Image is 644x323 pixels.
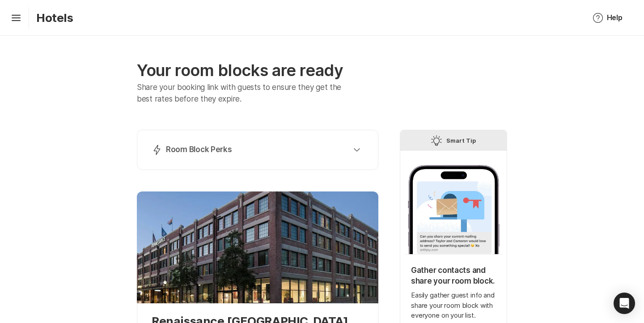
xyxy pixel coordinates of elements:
p: Smart Tip [446,135,476,146]
button: Help [582,7,633,29]
div: Open Intercom Messenger [614,293,635,314]
p: Easily gather guest info and share your room block with everyone on your list. [411,290,496,321]
p: Hotels [36,11,73,25]
button: Room Block Perks [148,141,367,159]
p: Share your booking link with guests to ensure they get the best rates before they expire. [137,82,355,105]
p: Gather contacts and share your room block. [411,265,496,287]
p: Your room blocks are ready [137,61,378,80]
p: Room Block Perks [166,144,232,155]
